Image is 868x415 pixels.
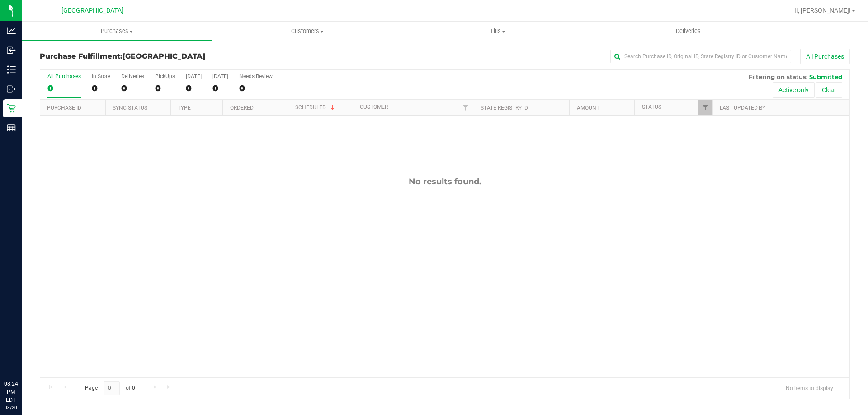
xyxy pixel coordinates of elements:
div: 0 [155,83,175,93]
inline-svg: Inventory [7,65,16,74]
div: 0 [186,83,202,93]
span: Tills [403,27,592,35]
iframe: Resource center unread badge [27,341,38,352]
inline-svg: Retail [7,104,16,113]
div: 0 [121,83,144,93]
span: [GEOGRAPHIC_DATA] [61,7,123,14]
span: Deliveries [664,27,713,35]
span: [GEOGRAPHIC_DATA] [123,52,205,61]
input: Search Purchase ID, Original ID, State Registry ID or Customer Name... [610,50,791,63]
a: State Registry ID [481,105,528,111]
p: 08:24 PM EDT [4,380,18,404]
div: 0 [239,83,273,93]
span: Hi, [PERSON_NAME]! [792,7,851,14]
a: Purchases [22,22,212,41]
a: Amount [577,105,599,111]
inline-svg: Reports [7,123,16,132]
a: Deliveries [593,22,783,41]
div: In Store [92,73,110,79]
h3: Purchase Fulfillment: [40,52,310,61]
a: Status [642,104,661,110]
span: Submitted [809,73,842,80]
div: 0 [212,83,228,93]
span: No items to display [778,381,840,395]
div: All Purchases [47,73,81,79]
a: Last Updated By [720,105,765,111]
span: Filtering on status: [749,73,807,80]
div: 0 [92,83,110,93]
div: Deliveries [121,73,144,79]
button: Active only [773,82,815,98]
button: Clear [816,82,842,98]
div: PickUps [155,73,175,79]
inline-svg: Outbound [7,84,16,93]
span: Customers [212,27,402,35]
a: Filter [698,100,712,115]
inline-svg: Analytics [7,26,16,35]
p: 08/20 [4,404,18,411]
a: Customers [212,22,402,41]
span: Purchases [22,27,212,35]
a: Purchase ID [47,105,81,111]
a: Type [178,105,191,111]
a: Ordered [230,105,254,111]
div: [DATE] [186,73,202,79]
div: 0 [47,83,81,93]
div: No results found. [40,177,849,187]
a: Customer [360,104,388,110]
div: Needs Review [239,73,273,79]
span: Page of 0 [77,381,142,395]
iframe: Resource center [9,343,36,370]
a: Tills [402,22,593,41]
inline-svg: Inbound [7,46,16,55]
button: All Purchases [800,49,850,64]
a: Sync Status [113,105,147,111]
a: Filter [458,100,473,115]
div: [DATE] [212,73,228,79]
a: Scheduled [295,104,336,111]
